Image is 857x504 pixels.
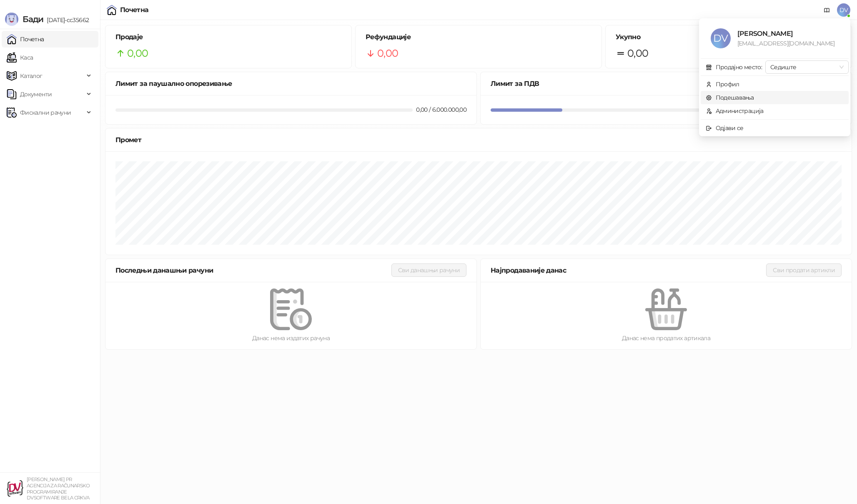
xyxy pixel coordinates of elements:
[23,14,43,24] span: Бади
[820,3,834,17] a: Документација
[706,107,764,115] a: Администрација
[737,28,839,39] div: [PERSON_NAME]
[115,32,341,42] h5: Продаје
[491,265,766,276] div: Најпродаваније данас
[716,63,762,72] div: Продајно место:
[627,45,648,61] span: 0,00
[7,480,23,497] img: 64x64-companyLogo-27d8bcbb-afe7-4653-a1bc-0b7941c9906f.png
[770,61,844,73] span: Седиште
[737,39,839,48] div: [EMAIL_ADDRESS][DOMAIN_NAME]
[43,16,89,24] span: [DATE]-cc35662
[7,49,33,66] a: Каса
[5,13,18,26] img: Logo
[491,78,842,89] div: Лимит за ПДВ
[20,86,52,103] span: Документи
[616,32,842,42] h5: Укупно
[716,123,744,133] div: Одјави се
[119,333,463,343] div: Данас нема издатих рачуна
[716,80,739,89] div: Профил
[115,265,391,276] div: Последњи данашњи рачуни
[7,31,44,48] a: Почетна
[127,45,148,61] span: 0,00
[366,32,591,42] h5: Рефундације
[837,3,850,17] span: DV
[414,105,468,114] div: 0,00 / 6.000.000,00
[494,333,838,343] div: Данас нема продатих артикала
[115,78,466,89] div: Лимит за паушално опорезивање
[377,45,398,61] span: 0,00
[20,68,43,84] span: Каталог
[120,7,149,13] div: Почетна
[20,104,71,121] span: Фискални рачуни
[391,263,466,277] button: Сви данашњи рачуни
[115,135,842,145] div: Промет
[27,476,90,501] small: [PERSON_NAME] PR AGENCIJA ZA RAČUNARSKO PROGRAMIRANJE DVSOFTWARE BELA CRKVA
[706,94,754,101] a: Подешавања
[766,263,842,277] button: Сви продати артикли
[711,28,731,48] span: DV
